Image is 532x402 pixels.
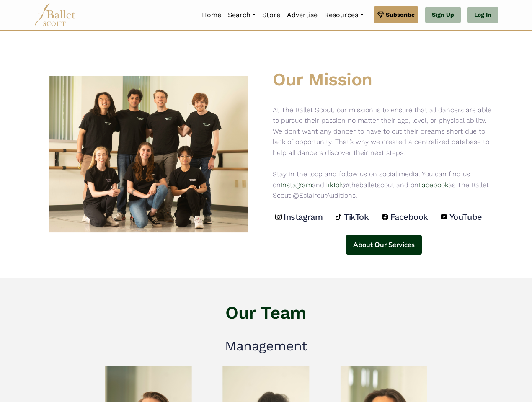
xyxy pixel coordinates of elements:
a: Facebook [382,211,430,222]
a: Subscribe [374,6,418,23]
h4: Facebook [390,211,428,222]
h1: Our Team [37,301,495,325]
a: Store [259,6,284,24]
img: Ballet Scout Group Picture [49,55,248,255]
h4: YouTube [449,211,482,222]
img: facebook logo [382,214,388,220]
a: Home [199,6,225,24]
span: Subscribe [386,10,415,19]
h4: Instagram [284,211,323,222]
a: Log In [467,7,498,23]
img: instagram logo [275,214,282,220]
h4: TikTok [344,211,369,222]
h1: Our Mission [273,68,495,91]
a: About Our Services [273,224,495,255]
a: TikTok [335,211,371,222]
a: Instagram [281,181,312,189]
img: tiktok logo [335,214,342,220]
a: Advertise [284,6,321,24]
a: Search [225,6,259,24]
a: Facebook [418,181,448,189]
a: Sign Up [425,7,461,23]
a: Resources [321,6,367,24]
img: youtube logo [441,214,447,220]
button: About Our Services [346,235,422,255]
a: TikTok [324,181,343,189]
img: gem.svg [377,10,384,19]
h2: Management [37,338,495,355]
a: YouTube [441,211,484,222]
p: At The Ballet Scout, our mission is to ensure that all dancers are able to pursue their passion n... [273,105,495,201]
a: Instagram [275,211,325,222]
